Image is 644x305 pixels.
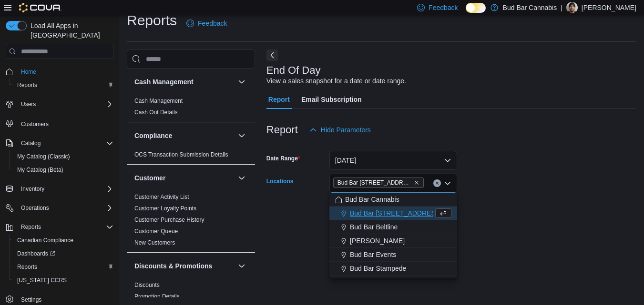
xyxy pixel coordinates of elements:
a: Customer Loyalty Points [134,205,196,212]
button: Bud Bar Stampede [329,262,457,275]
span: Customers [17,118,113,129]
a: Dashboards [13,248,59,259]
span: My Catalog (Beta) [17,166,63,174]
a: OCS Transaction Submission Details [134,151,228,158]
a: Dashboards [10,247,117,260]
button: Bud Bar Beltline [329,220,457,234]
a: Canadian Compliance [13,235,77,246]
a: My Catalog (Beta) [13,164,67,176]
span: Bud Bar [STREET_ADDRESS] [337,178,412,187]
span: Feedback [429,3,458,12]
a: Reports [13,261,41,273]
span: Operations [21,204,49,212]
button: Bud Bar [STREET_ADDRESS] [329,207,457,220]
div: Ricky S [566,2,578,13]
button: Next [266,49,278,61]
span: Report [268,90,290,109]
a: Home [17,66,40,78]
h3: Compliance [134,131,172,140]
button: Operations [2,201,117,215]
span: Canadian Compliance [13,235,113,246]
a: Customers [17,118,52,130]
span: Dashboards [13,248,113,259]
button: [DATE] [329,151,457,170]
button: Customer [236,172,247,184]
button: Discounts & Promotions [236,260,247,272]
span: Bud Bar Cannabis [345,195,399,204]
button: Bud Bar Cannabis [329,193,457,207]
span: Reports [13,261,113,273]
span: [PERSON_NAME] [350,236,405,246]
span: Reports [21,223,41,231]
span: Discounts [134,281,160,289]
button: Canadian Compliance [10,234,117,247]
h3: Customer [134,173,165,183]
span: [US_STATE] CCRS [17,276,67,284]
p: Bud Bar Cannabis [503,2,557,13]
label: Locations [266,177,294,185]
span: Cash Management [134,97,183,105]
a: Cash Management [134,98,183,104]
p: | [561,2,562,13]
button: Reports [17,221,45,233]
h3: Report [266,124,298,136]
div: View a sales snapshot for a date or date range. [266,76,406,86]
div: Choose from the following options [329,193,457,275]
button: Reports [10,79,117,92]
span: Reports [17,263,37,271]
button: Inventory [2,182,117,196]
h3: End Of Day [266,65,321,76]
span: Home [17,66,113,78]
button: Discounts & Promotions [134,261,234,271]
a: Customer Queue [134,228,178,235]
span: Bud Bar Events [350,250,396,259]
a: My Catalog (Classic) [13,151,74,162]
a: Customer Purchase History [134,216,204,223]
a: Discounts [134,282,160,288]
a: Promotion Details [134,293,180,300]
div: Customer [127,191,255,252]
span: Load All Apps in [GEOGRAPHIC_DATA] [27,21,113,40]
span: Users [17,98,113,110]
button: Compliance [134,131,234,140]
div: Compliance [127,149,255,164]
span: Users [21,100,36,108]
span: Canadian Compliance [17,236,73,244]
span: Inventory [21,185,44,193]
a: New Customers [134,239,175,246]
span: Washington CCRS [13,275,113,286]
span: My Catalog (Classic) [13,151,113,162]
span: Hide Parameters [321,125,371,135]
span: Reports [13,79,113,91]
img: Cova [19,3,61,12]
span: Email Subscription [301,90,362,109]
button: [US_STATE] CCRS [10,274,117,287]
h3: Cash Management [134,77,194,87]
span: Dashboards [17,250,55,257]
span: My Catalog (Beta) [13,164,113,176]
span: Catalog [21,139,41,147]
span: Settings [21,296,41,304]
span: Feedback [198,19,227,28]
button: Users [2,98,117,111]
input: Dark Mode [466,3,486,13]
span: Reports [17,221,113,233]
h3: Discounts & Promotions [134,261,212,271]
div: Cash Management [127,95,255,122]
a: Customer Activity List [134,194,189,200]
p: [PERSON_NAME] [582,2,636,13]
button: [PERSON_NAME] [329,234,457,248]
span: New Customers [134,239,175,246]
span: Cash Out Details [134,108,178,116]
button: Close list of options [444,179,451,187]
button: Clear input [433,179,441,187]
label: Date Range [266,155,300,162]
span: Bud Bar [STREET_ADDRESS] [350,208,442,218]
span: Bud Bar Stampede [350,264,406,273]
button: Customer [134,173,234,183]
button: Compliance [236,130,247,141]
